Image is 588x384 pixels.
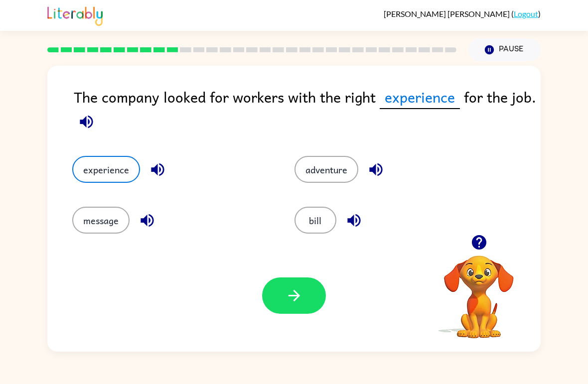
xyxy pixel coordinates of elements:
span: [PERSON_NAME] [PERSON_NAME] [384,9,511,18]
button: Pause [468,38,541,61]
video: Your browser must support playing .mp4 files to use Literably. Please try using another browser. [429,240,529,340]
div: ( ) [384,9,541,18]
button: message [72,207,130,234]
img: Literably [47,4,103,26]
button: adventure [294,156,358,183]
button: experience [72,156,140,183]
button: bill [294,207,336,234]
span: experience [380,86,460,109]
div: The company looked for workers with the right for the job. [74,86,541,136]
a: Logout [514,9,538,18]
